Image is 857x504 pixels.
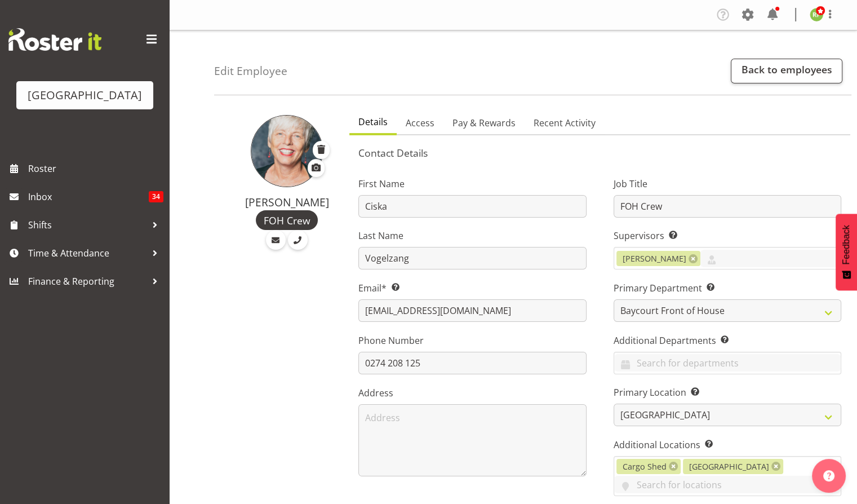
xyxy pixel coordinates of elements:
button: Feedback - Show survey [836,214,857,290]
span: 34 [149,191,163,202]
span: Shifts [28,216,146,233]
a: Call Employee [288,230,308,250]
span: Finance & Reporting [28,273,146,290]
label: Supervisors [614,229,841,242]
h4: [PERSON_NAME] [238,196,336,209]
input: Last Name [358,247,586,269]
label: Primary Department [614,281,841,295]
span: Cargo Shed [623,461,667,473]
span: Pay & Rewards [452,116,516,130]
span: [GEOGRAPHIC_DATA] [689,461,769,473]
h4: Edit Employee [214,65,287,77]
input: Search for locations [614,476,841,493]
img: ciska-vogelzang1258dc131d1b049cbd0e243664f1094c.png [251,115,323,187]
a: Email Employee [266,230,286,250]
img: richard-freeman9074.jpg [810,8,823,21]
span: Feedback [841,225,851,264]
span: [PERSON_NAME] [623,253,686,265]
h5: Contact Details [358,147,841,159]
label: Last Name [358,229,586,242]
span: Inbox [28,188,149,205]
input: Phone Number [358,352,586,374]
input: Search for departments [614,354,841,372]
span: Roster [28,160,163,177]
label: Email* [358,281,586,295]
label: Primary Location [614,386,841,399]
input: Job Title [614,195,841,218]
span: Access [406,116,434,130]
label: Additional Departments [614,334,841,347]
label: Additional Locations [614,438,841,452]
input: Email Address [358,299,586,322]
span: Details [358,115,388,129]
a: Back to employees [731,59,842,83]
label: First Name [358,177,586,191]
div: [GEOGRAPHIC_DATA] [28,87,142,104]
span: FOH Crew [264,213,310,228]
span: Time & Attendance [28,245,146,262]
img: Rosterit website logo [8,28,101,51]
label: Job Title [614,177,841,191]
label: Phone Number [358,334,586,347]
img: help-xxl-2.png [823,470,834,481]
label: Address [358,386,586,400]
input: First Name [358,195,586,218]
span: Recent Activity [534,116,596,130]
